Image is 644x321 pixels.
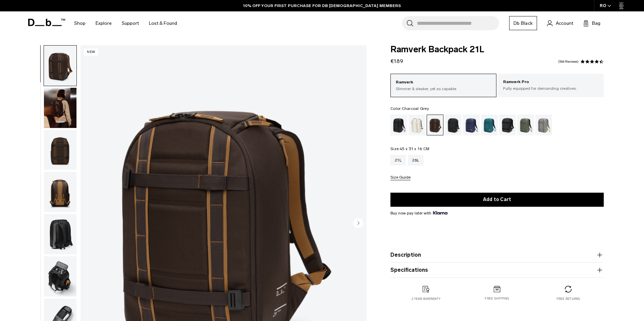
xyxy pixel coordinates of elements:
legend: Color: [390,107,429,111]
a: Reflective Black [499,115,516,135]
button: Description [390,251,604,259]
p: Ramverk [396,79,491,86]
a: 26L [408,155,424,166]
a: Explore [96,11,112,35]
p: Free returns [556,297,580,301]
img: Ramverk Backpack 21L Espresso [44,256,76,297]
a: Black Out [390,115,407,135]
button: Add to Cart [390,193,604,207]
button: Ramverk Backpack 21L Espresso [44,45,77,86]
button: Size Guide [390,175,411,180]
a: 10% OFF YOUR FIRST PURCHASE FOR DB [DEMOGRAPHIC_DATA] MEMBERS [243,3,401,9]
a: Support [122,11,139,35]
legend: Size: [390,147,429,151]
p: 2 year warranty [412,297,440,301]
a: Lost & Found [149,11,177,35]
a: Ramverk Pro Fully equipped for demanding creatives. [498,74,604,97]
span: Bag [592,20,600,27]
button: Bag [583,19,600,27]
span: Buy now pay later with [390,210,447,216]
img: Ramverk Backpack 21L Espresso [44,88,76,128]
a: Midnight Teal [481,115,498,135]
button: Ramverk Backpack 21L Espresso [44,214,77,255]
button: Ramverk Backpack 21L Espresso [44,172,77,212]
a: Espresso [427,115,443,135]
button: Specifications [390,266,604,274]
a: Moss Green [517,115,534,135]
span: 45 x 31 x 16 CM [399,146,429,151]
a: Sand Grey [535,115,552,135]
p: Slimmer & sleaker, yet as capable. [396,86,491,92]
p: Free shipping [485,296,509,301]
span: Account [556,20,573,27]
a: Charcoal Grey [445,115,462,135]
a: 21L [390,155,406,166]
p: New [84,49,98,56]
button: Ramverk Backpack 21L Espresso [44,130,77,171]
img: Ramverk Backpack 21L Espresso [44,46,76,86]
a: Oatmilk [409,115,425,135]
p: Fully equipped for demanding creatives. [503,85,599,91]
p: Ramverk Pro [503,79,599,85]
span: €189 [390,58,403,64]
img: Ramverk Backpack 21L Espresso [44,130,76,170]
button: Ramverk Backpack 21L Espresso [44,87,77,128]
a: Blue Hour [463,115,480,135]
a: 566 reviews [558,60,579,63]
span: Charcoal Grey [402,106,429,111]
nav: Main Navigation [69,11,182,35]
img: Ramverk Backpack 21L Espresso [44,172,76,212]
a: Account [547,19,573,27]
img: Ramverk Backpack 21L Espresso [44,214,76,254]
button: Ramverk Backpack 21L Espresso [44,256,77,297]
img: {"height" => 20, "alt" => "Klarna"} [433,211,447,214]
button: Next slide [353,218,363,229]
span: Ramverk Backpack 21L [390,45,604,54]
a: Db Black [509,16,537,30]
a: Shop [74,11,86,35]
